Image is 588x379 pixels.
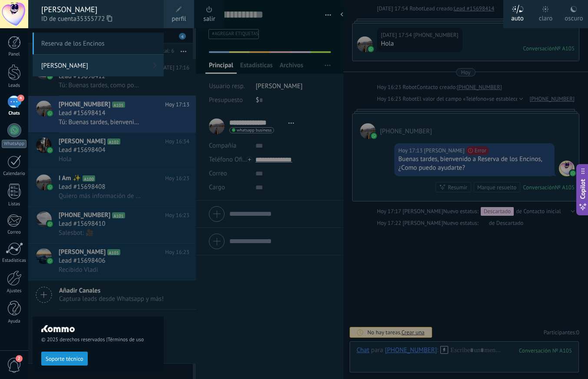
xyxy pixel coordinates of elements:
[41,5,155,14] div: [PERSON_NAME]
[2,201,27,207] div: Listas
[539,6,553,28] div: claro
[511,6,524,28] div: auto
[41,336,155,343] span: © 2025 derechos reservados |
[33,33,164,54] span: Reserva de los Encinos
[108,336,144,343] a: Términos de uso
[41,355,88,362] a: Soporte técnico
[2,140,26,148] div: WhatsApp
[2,111,27,116] div: Chats
[2,230,27,235] div: Correo
[565,6,583,28] div: oscuro
[172,14,186,24] span: perfil
[2,258,27,264] div: Estadísticas
[76,14,112,24] span: 35355772
[2,171,27,177] div: Calendario
[33,55,164,76] a: [PERSON_NAME]
[203,14,215,24] a: salir
[17,95,24,102] span: 4
[2,288,27,294] div: Ajustes
[16,355,23,362] span: 2
[578,179,587,199] span: Copilot
[2,83,27,89] div: Leads
[2,52,27,57] div: Panel
[41,352,88,366] button: Soporte técnico
[2,319,27,324] div: Ayuda
[41,14,155,24] span: ID de cuenta
[46,356,83,362] span: Soporte técnico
